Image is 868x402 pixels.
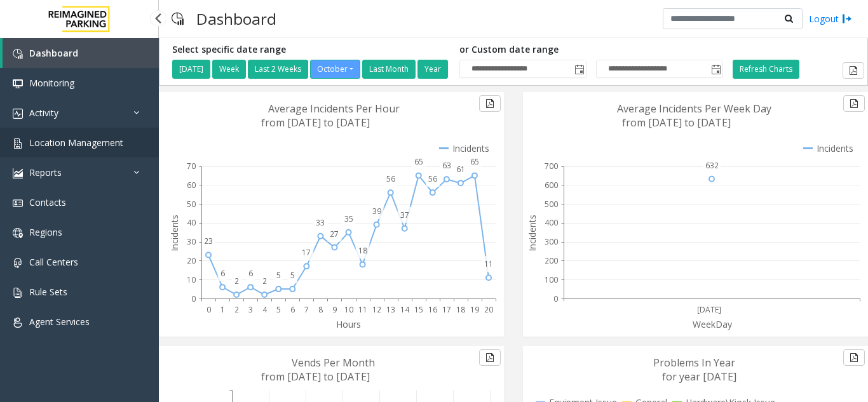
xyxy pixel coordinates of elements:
button: Last Month [362,60,416,79]
button: Export to pdf [479,349,501,366]
text: 23 [204,236,213,246]
text: 11 [358,304,367,315]
text: 50 [187,199,196,210]
text: Incidents [168,215,180,251]
text: Average Incidents Per Hour [268,102,400,116]
text: 63 [442,160,451,171]
text: 56 [428,173,437,184]
img: 'icon' [13,49,23,59]
text: 61 [456,164,465,175]
text: 300 [545,236,558,247]
text: 16 [428,304,437,315]
text: 56 [386,173,395,184]
text: 70 [187,161,196,171]
span: Reports [29,166,62,178]
text: 7 [304,304,309,315]
text: 20 [484,304,493,315]
text: from [DATE] to [DATE] [261,116,370,130]
text: 6 [248,268,253,279]
text: Average Incidents Per Week Day [617,102,771,116]
span: Contacts [29,196,66,208]
text: 12 [372,304,381,315]
text: 18 [358,245,367,256]
button: Export to pdf [843,62,864,79]
text: 100 [545,274,558,285]
text: 4 [262,304,268,315]
button: [DATE] [172,60,210,79]
text: 5 [290,270,295,281]
text: [DATE] [697,304,721,315]
text: 27 [330,229,339,239]
text: WeekDay [693,318,733,330]
text: 2 [234,304,239,315]
text: 18 [456,304,465,315]
text: 10 [344,304,353,315]
text: 13 [386,304,395,315]
text: 9 [332,304,337,315]
text: 700 [545,161,558,171]
text: 30 [187,236,196,247]
img: 'icon' [13,288,23,298]
text: 19 [470,304,479,315]
text: 35 [344,213,353,224]
span: Monitoring [29,77,74,89]
text: 60 [187,180,196,191]
img: 'icon' [13,79,23,89]
text: 17 [442,304,451,315]
a: Dashboard [3,38,159,68]
text: 2 [262,276,267,286]
text: 6 [220,268,225,279]
text: 65 [470,156,479,167]
button: Export to pdf [479,95,501,112]
text: 20 [187,255,196,266]
span: Location Management [29,137,123,149]
button: Export to pdf [843,349,865,366]
text: from [DATE] to [DATE] [622,116,731,130]
text: 65 [414,156,423,167]
img: 'icon' [13,138,23,149]
text: Incidents [526,215,538,251]
h5: Select specific date range [172,44,450,55]
span: Toggle popup [572,60,586,78]
span: Agent Services [29,316,90,328]
img: 'icon' [13,109,23,119]
button: Week [212,60,246,79]
button: Refresh Charts [733,60,799,79]
text: 600 [545,180,558,191]
button: October [310,60,360,79]
img: 'icon' [13,258,23,268]
text: 3 [248,304,253,315]
h5: or Custom date range [459,44,723,55]
text: 400 [545,217,558,228]
text: 6 [290,304,295,315]
span: Toggle popup [709,60,722,78]
h3: Dashboard [190,3,283,34]
text: 1 [220,304,225,315]
button: Last 2 Weeks [248,60,308,79]
text: 14 [400,304,410,315]
span: Activity [29,107,58,119]
text: 15 [414,304,423,315]
text: 10 [187,274,196,285]
span: Dashboard [29,47,78,59]
span: Call Centers [29,256,78,268]
text: 5 [276,304,281,315]
button: Export to pdf [843,95,865,112]
img: 'icon' [13,228,23,238]
text: 40 [187,217,196,228]
span: Regions [29,226,62,238]
text: 17 [302,247,311,258]
text: 500 [545,199,558,210]
text: 37 [400,210,409,220]
text: 0 [553,293,558,304]
text: 39 [372,206,381,217]
text: 0 [207,304,211,315]
a: Logout [809,12,852,25]
span: Rule Sets [29,286,67,298]
img: logout [842,12,852,25]
text: 5 [276,270,281,281]
text: Problems In Year [653,356,735,370]
text: 2 [234,276,239,286]
text: from [DATE] to [DATE] [261,370,370,384]
text: 11 [484,258,493,269]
